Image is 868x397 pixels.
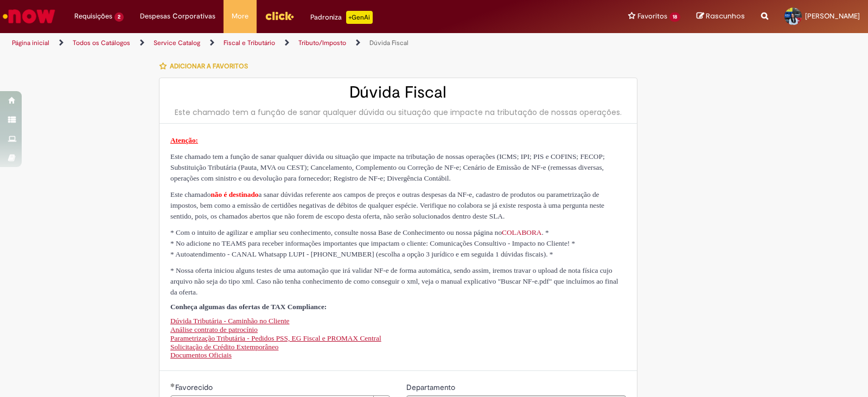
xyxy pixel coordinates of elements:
span: Atenção: [170,136,198,144]
img: ServiceNow [1,5,57,27]
span: Obrigatório Preenchido [170,383,175,387]
div: Padroniza [310,11,373,24]
a: Dúvida Fiscal [369,39,409,47]
span: não é destinado [210,190,258,198]
label: Somente leitura - Departamento [406,382,457,393]
span: More [232,11,248,22]
a: Parametrização Tributária - Pedidos PSS, EG Fiscal e PROMAX Central [170,334,381,342]
a: Solicitação de Crédito Extemporâneo [170,343,279,351]
a: Dúvida Tributária - Caminhão no Cliente [170,317,290,325]
span: * Nossa oferta iniciou alguns testes de uma automação que irá validar NF-e de forma automática, s... [170,266,618,296]
a: Todos os Catálogos [73,39,130,47]
a: Página inicial [12,39,49,47]
a: Rascunhos [697,11,745,22]
a: Documentos Oficiais [170,351,232,359]
span: * No adicione no TEAMS para receber informações importantes que impactam o cliente: Comunicações ... [170,239,575,247]
span: Despesas Corporativas [140,11,215,22]
a: Fiscal e Tributário [224,39,275,47]
a: COLABORA [502,228,541,236]
span: 2 [114,12,124,22]
a: Análise contrato de patrocínio [170,325,258,334]
span: Adicionar a Favoritos [170,62,248,71]
div: Este chamado tem a função de sanar qualquer dúvida ou situação que impacte na tributação de nossa... [170,107,626,118]
span: Rascunhos [706,11,745,21]
p: +GenAi [346,11,373,24]
span: [PERSON_NAME] [805,11,860,21]
span: Favoritos [637,11,667,22]
span: Necessários - Favorecido [175,382,215,392]
span: Conheça algumas das ofertas de TAX Compliance: [170,303,327,311]
a: Tributo/Imposto [298,39,346,47]
span: Somente leitura - Departamento [406,382,457,392]
span: 18 [669,12,680,22]
a: Service Catalog [154,39,200,47]
ul: Trilhas de página [8,33,571,53]
button: Adicionar a Favoritos [159,55,254,78]
span: * Autoatendimento - CANAL Whatsapp LUPI - [PHONE_NUMBER] (escolha a opção 3 jurídico e em seguida... [170,250,553,258]
h2: Dúvida Fiscal [170,84,626,101]
span: Este chamado tem a função de sanar qualquer dúvida ou situação que impacte na tributação de nossa... [170,152,605,182]
span: Este chamado a sanar dúvidas referente aos campos de preços e outras despesas da NF-e, cadastro d... [170,190,604,220]
img: click_logo_yellow_360x200.png [265,8,294,24]
span: * Com o intuito de agilizar e ampliar seu conhecimento, consulte nossa Base de Conhecimento ou no... [170,228,549,236]
span: Requisições [74,11,112,22]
